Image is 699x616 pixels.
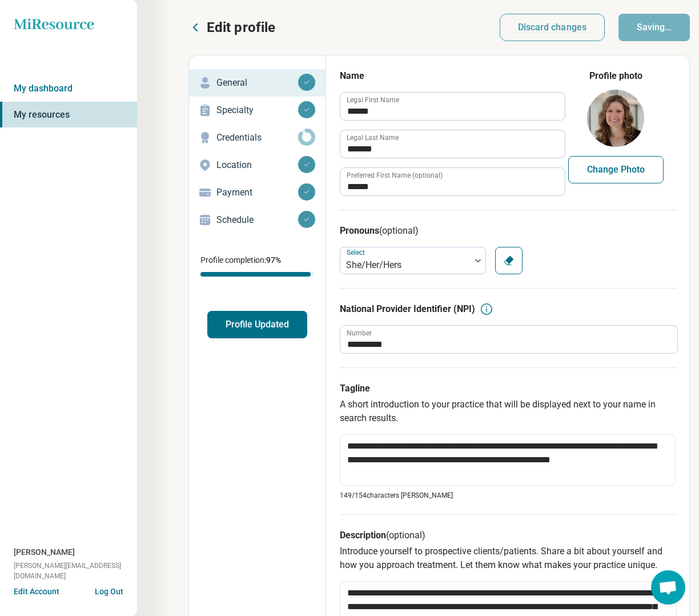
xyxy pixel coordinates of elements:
[340,302,475,316] h3: National Provider Identifier (NPI)
[189,124,326,151] a: Credentials
[587,90,644,147] img: avatar image
[651,570,685,605] a: Open chat
[347,134,399,141] label: Legal Last Name
[200,272,314,277] div: Profile completion
[216,103,298,117] p: Specialty
[568,156,664,183] button: Change Photo
[216,131,298,145] p: Credentials
[189,206,326,234] a: Schedule
[500,14,605,41] button: Discard changes
[216,186,298,199] p: Payment
[189,97,326,124] a: Specialty
[207,311,307,338] button: Profile Updated
[189,151,326,179] a: Location
[340,69,564,83] h3: Name
[189,247,326,283] div: Profile completion:
[188,18,275,37] button: Edit profile
[347,330,372,337] label: Number
[216,213,298,227] p: Schedule
[347,172,443,179] label: Preferred First Name (optional)
[216,76,298,90] p: General
[340,224,677,238] h3: Pronouns
[189,179,326,206] a: Payment
[95,586,123,595] button: Log Out
[14,546,75,558] span: [PERSON_NAME]
[340,490,677,501] p: 149/ 154 characters [PERSON_NAME]
[346,258,465,272] div: She/Her/Hers
[340,545,677,572] p: Introduce yourself to prospective clients/patients. Share a bit about yourself and how you approa...
[386,530,425,541] span: (optional)
[266,255,281,265] span: 97 %
[14,586,59,598] button: Edit Account
[618,14,690,41] button: Saving...
[347,97,399,103] label: Legal First Name
[589,69,642,83] legend: Profile photo
[207,18,275,37] p: Edit profile
[379,225,419,236] span: (optional)
[189,69,326,97] a: General
[340,398,677,425] p: A short introduction to your practice that will be displayed next to your name in search results.
[14,561,137,581] span: [PERSON_NAME][EMAIL_ADDRESS][DOMAIN_NAME]
[340,529,677,542] h3: Description
[216,158,298,172] p: Location
[347,249,367,257] label: Select
[340,382,677,395] h3: Tagline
